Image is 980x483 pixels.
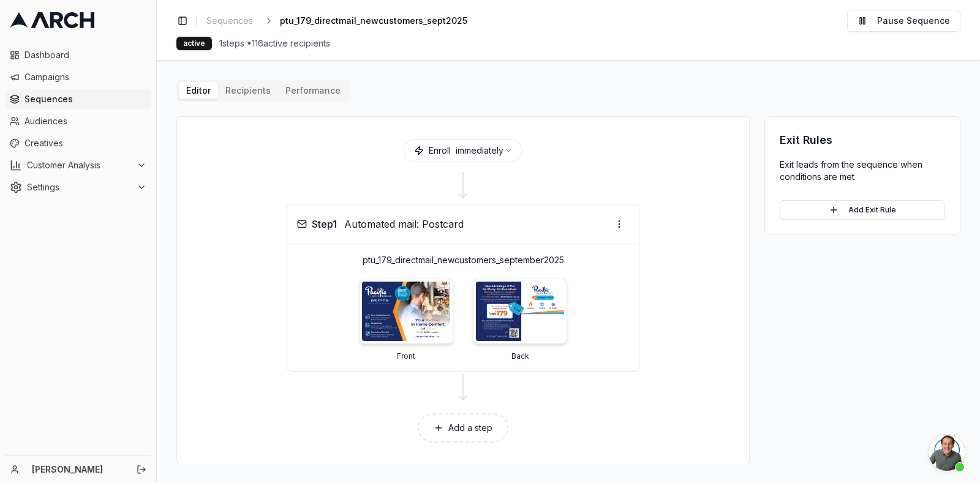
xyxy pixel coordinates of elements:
[780,159,945,183] p: Exit leads from the sequence when conditions are met
[5,111,151,131] a: Audiences
[312,217,337,231] span: Step 1
[206,15,253,27] span: Sequences
[5,89,151,109] a: Sequences
[24,71,146,83] span: Campaigns
[929,434,965,471] div: Open chat
[476,282,564,341] img: ptu_179_directmail_newcustomers_september2025 - Back
[179,82,218,99] button: Editor
[280,15,467,27] span: ptu_179_directmail_newcustomers_sept2025
[780,132,945,149] h3: Exit Rules
[456,144,512,157] button: immediately
[24,93,146,105] span: Sequences
[404,139,522,162] div: Enroll
[5,178,151,197] button: Settings
[133,461,150,478] button: Log out
[218,82,278,99] button: Recipients
[297,254,629,266] p: ptu_179_directmail_newcustomers_september2025
[5,133,151,153] a: Creatives
[511,351,529,361] p: Back
[847,10,960,32] button: Pause Sequence
[780,200,945,220] button: Add Exit Rule
[362,282,450,341] img: ptu_179_directmail_newcustomers_september2025 - Front
[24,137,146,149] span: Creatives
[202,12,487,29] nav: breadcrumb
[219,37,330,50] span: 1 steps • 116 active recipients
[176,37,212,50] div: active
[27,181,132,193] span: Settings
[5,155,151,175] button: Customer Analysis
[27,159,132,171] span: Customer Analysis
[24,115,146,127] span: Audiences
[24,49,146,61] span: Dashboard
[5,67,151,87] a: Campaigns
[418,413,508,443] button: Add a step
[344,217,464,231] span: Automated mail: Postcard
[278,82,348,99] button: Performance
[5,45,151,65] a: Dashboard
[397,351,415,361] p: Front
[32,463,123,476] a: [PERSON_NAME]
[202,12,258,29] a: Sequences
